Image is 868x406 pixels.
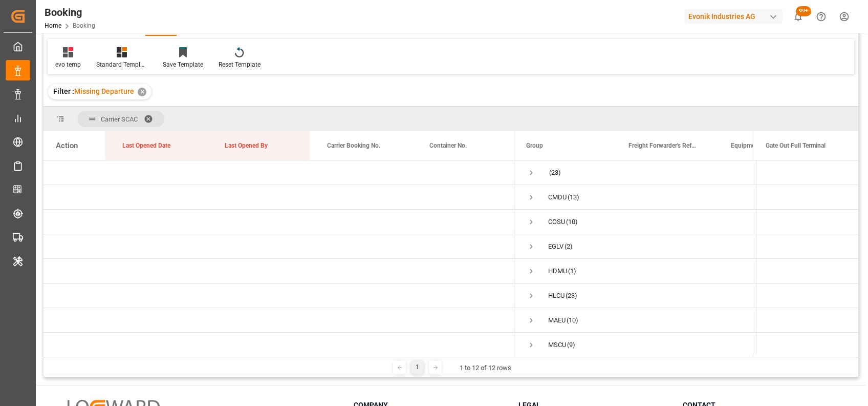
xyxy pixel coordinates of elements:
[45,22,61,29] a: Home
[731,142,775,149] span: Equipment Type
[756,185,858,210] div: Press SPACE to select this row.
[756,234,858,259] div: Press SPACE to select this row.
[766,142,826,149] span: Gate Out Full Terminal
[628,142,697,149] span: Freight Forwarder's Reference No.
[756,210,858,234] div: Press SPACE to select this row.
[548,235,563,258] div: EGLV
[568,186,579,209] span: (13)
[548,210,565,234] div: COSU
[568,259,576,283] span: (1)
[429,142,467,149] span: Container No.
[44,308,514,333] div: Press SPACE to select this row.
[44,259,514,283] div: Press SPACE to select this row.
[548,284,565,308] div: HLCU
[684,9,783,24] div: Evonik Industries AG
[44,185,514,210] div: Press SPACE to select this row.
[566,284,577,308] span: (23)
[53,87,74,95] span: Filter :
[138,88,146,96] div: ✕
[756,308,858,333] div: Press SPACE to select this row.
[74,87,134,95] span: Missing Departure
[101,115,138,123] span: Carrier SCAC
[44,210,514,234] div: Press SPACE to select this row.
[548,309,566,332] div: MAEU
[96,60,147,69] div: Standard Templates
[567,333,575,357] span: (9)
[756,283,858,308] div: Press SPACE to select this row.
[756,259,858,283] div: Press SPACE to select this row.
[327,142,380,149] span: Carrier Booking No.
[460,363,511,373] div: 1 to 12 of 12 rows
[56,141,78,150] div: Action
[548,259,567,283] div: HDMU
[44,160,514,185] div: Press SPACE to select this row.
[548,333,566,357] div: MSCU
[756,333,858,357] div: Press SPACE to select this row.
[684,7,787,26] button: Evonik Industries AG
[565,235,573,258] span: (2)
[548,186,567,209] div: CMDU
[787,5,810,28] button: show 107 new notifications
[44,333,514,357] div: Press SPACE to select this row.
[566,210,578,234] span: (10)
[44,283,514,308] div: Press SPACE to select this row.
[45,5,95,20] div: Booking
[44,234,514,259] div: Press SPACE to select this row.
[756,160,858,185] div: Press SPACE to select this row.
[549,161,561,185] span: (23)
[411,361,424,374] div: 1
[526,142,543,149] span: Group
[122,142,170,149] span: Last Opened Date
[55,60,81,69] div: evo temp
[225,142,268,149] span: Last Opened By
[796,6,811,16] span: 99+
[567,309,578,332] span: (10)
[219,60,261,69] div: Reset Template
[810,5,833,28] button: Help Center
[163,60,203,69] div: Save Template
